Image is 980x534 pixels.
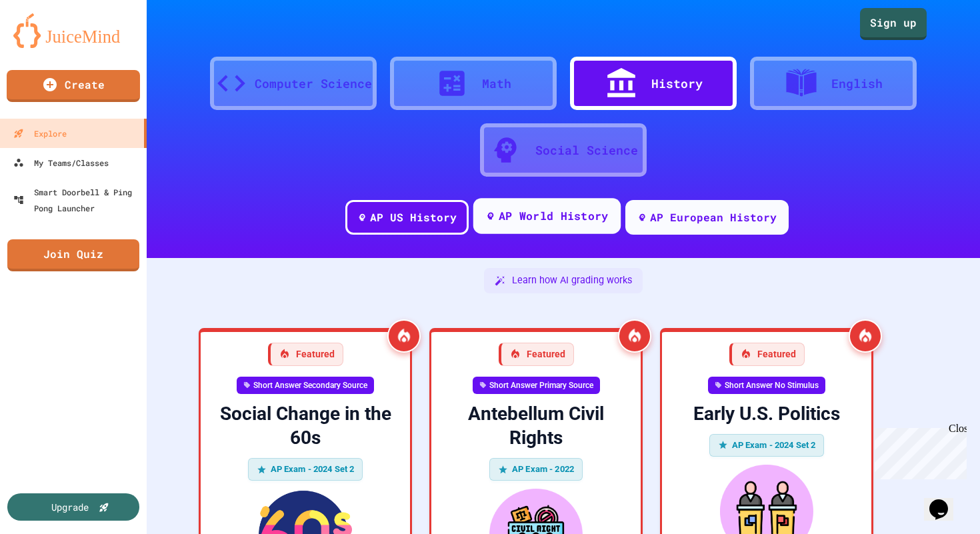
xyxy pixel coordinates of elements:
div: Upgrade [51,500,89,514]
div: Social Science [535,141,638,159]
div: AP US History [370,209,457,225]
iframe: chat widget [869,423,967,479]
div: AP Exam - 2022 [489,458,583,481]
div: Featured [499,343,574,366]
div: Math [482,75,511,93]
div: Featured [268,343,343,366]
div: AP Exam - 2024 Set 2 [709,434,825,457]
div: AP Exam - 2024 Set 2 [248,458,363,481]
div: Computer Science [255,75,372,93]
span: Learn how AI grading works [512,273,632,288]
a: Join Quiz [7,239,139,271]
div: Social Change in the 60s [211,402,399,451]
div: AP World History [498,208,608,225]
div: Smart Doorbell & Ping Pong Launcher [13,184,141,216]
div: My Teams/Classes [13,155,109,171]
img: logo-orange.svg [13,13,133,48]
div: History [651,75,703,93]
div: Featured [729,343,805,366]
div: AP European History [650,209,777,225]
div: Short Answer No Stimulus [708,377,825,394]
div: Early U.S. Politics [673,402,861,426]
div: English [831,75,883,93]
a: Sign up [860,8,927,40]
iframe: chat widget [924,481,967,521]
div: Chat with us now!Close [5,5,92,85]
div: Explore [13,125,67,141]
div: Short Answer Secondary Source [237,377,374,394]
a: Create [7,70,140,102]
div: Short Answer Primary Source [473,377,600,394]
div: Antebellum Civil Rights [442,402,630,451]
